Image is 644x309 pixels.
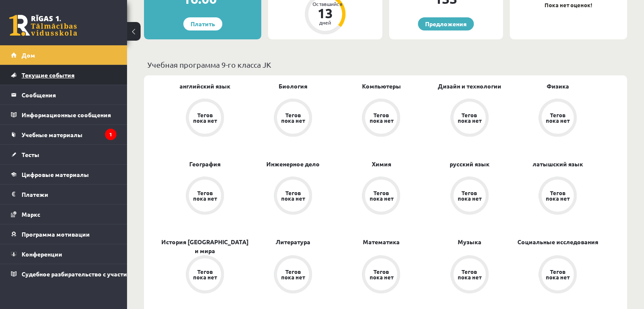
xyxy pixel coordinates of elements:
a: Музыка [458,237,481,246]
a: Тегов пока нет [426,99,514,138]
font: Тегов пока нет [369,268,393,281]
a: Инженерное дело [266,160,320,168]
font: Физика [546,82,569,90]
a: Тегов пока нет [249,255,337,295]
a: Информационные сообщения1 [11,105,116,124]
a: Тегов пока нет [514,177,602,216]
font: Инженерное дело [266,160,320,168]
font: Учебные материалы [22,131,83,138]
font: Тегов пока нет [193,189,217,202]
a: Биология [279,82,307,91]
font: Математика [363,238,400,246]
a: Предложения [418,17,474,30]
a: Тегов пока нет [514,255,602,295]
font: Химия [371,160,391,168]
font: Дом [22,51,35,59]
a: Сообщения [11,85,116,105]
font: Программа мотивации [22,230,90,238]
font: Текущие события [22,71,75,79]
a: Тегов пока нет [337,177,425,216]
font: Конференции [22,250,62,258]
a: английский язык [180,82,230,91]
font: английский язык [180,82,230,90]
a: Платежи [11,185,116,204]
font: Тегов пока нет [458,268,481,281]
font: Платить [191,20,215,28]
a: История [GEOGRAPHIC_DATA] и мира [161,237,249,255]
a: Конференции [11,244,116,264]
font: Музыка [458,238,481,246]
font: История [GEOGRAPHIC_DATA] и мира [161,238,249,254]
font: 1 [109,131,112,138]
a: Тегов пока нет [249,99,337,138]
a: Химия [371,160,391,168]
font: 13 [318,5,333,22]
font: Тегов пока нет [193,111,217,124]
a: Тегов пока нет [161,177,249,216]
font: Тегов пока нет [458,111,481,124]
font: русский язык [450,160,489,168]
font: Тегов пока нет [281,111,305,124]
font: Биология [279,82,307,90]
font: Тегов пока нет [546,111,569,124]
font: латышский язык [532,160,583,168]
font: Платежи [22,190,48,198]
a: русский язык [450,160,489,168]
a: Тегов пока нет [337,255,425,295]
a: Тегов пока нет [161,255,249,295]
a: Тесты [11,145,116,164]
a: Физика [546,82,569,91]
a: Платить [183,17,222,30]
font: Оставшийся [312,0,343,7]
font: Сообщения [22,91,56,99]
a: Цифровые материалы [11,165,116,184]
a: Литература [276,237,310,246]
a: Тегов пока нет [249,177,337,216]
font: Социальные исследования [517,238,598,246]
font: Тегов пока нет [281,268,305,281]
font: Тегов пока нет [458,189,481,202]
font: Тегов пока нет [546,268,569,281]
a: Тегов пока нет [426,177,514,216]
font: Тегов пока нет [546,189,569,202]
font: Компьютеры [362,82,401,90]
a: Маркс [11,204,116,224]
a: Дизайн и технологии [438,82,501,91]
font: Судебное разбирательство с участием [PERSON_NAME] [22,270,185,278]
font: Тегов пока нет [281,189,305,202]
font: Цифровые материалы [22,171,89,178]
font: дней [319,19,331,26]
a: Рижская 1-я средняя школа заочного обучения [9,15,77,36]
font: Литература [276,238,310,246]
a: Текущие события [11,65,116,85]
a: Тегов пока нет [161,99,249,138]
a: Социальные исследования [517,237,598,246]
a: Тегов пока нет [426,255,514,295]
a: Тегов пока нет [514,99,602,138]
a: Компьютеры [362,82,401,91]
font: Дизайн и технологии [438,82,501,90]
a: География [189,160,221,168]
font: Предложения [425,20,467,28]
font: Тегов пока нет [369,111,393,124]
a: Математика [363,237,400,246]
font: Тегов пока нет [369,189,393,202]
a: Дом [11,45,116,65]
font: Информационные сообщения [22,111,111,119]
a: Судебное разбирательство с участием [PERSON_NAME] [11,264,116,284]
a: Учебные материалы [11,125,116,144]
font: Тесты [22,151,39,158]
font: Учебная программа 9-го класса JK [147,60,271,69]
font: Пока нет оценок! [544,1,592,8]
a: Тегов пока нет [337,99,425,138]
a: латышский язык [532,160,583,168]
font: Тегов пока нет [193,268,217,281]
font: География [189,160,221,168]
a: Программа мотивации [11,224,116,244]
font: Маркс [22,210,40,218]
